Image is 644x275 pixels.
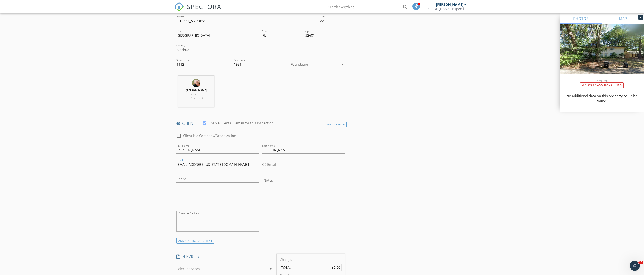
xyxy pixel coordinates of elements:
[280,264,313,271] td: TOTAL
[175,2,184,11] img: The Best Home Inspection Software - Spectora
[580,82,624,88] div: Discard Additional info
[192,79,200,87] img: headshot.jpg
[638,261,643,264] span: 10
[176,121,345,126] h4: client
[176,238,214,244] div: ADD ADDITIONAL client
[436,3,463,7] div: [PERSON_NAME]
[325,3,409,11] input: Search everything...
[280,257,341,262] div: Charges
[332,265,340,270] strong: $0.00
[424,7,467,11] div: Garber Inspection Services
[560,13,602,24] a: PHOTOS
[560,79,644,82] div: Incorrect?
[183,134,236,138] label: Client is a Company/Organization
[191,92,201,96] span: 2.7 miles
[340,62,345,67] i: arrow_drop_down
[190,96,203,100] span: (7 minutes)
[268,266,273,271] i: arrow_drop_down
[186,89,207,92] strong: [PERSON_NAME]
[560,24,644,84] img: streetview
[630,261,640,271] iframe: Intercom live chat
[322,122,347,127] div: Client Search
[209,121,274,125] label: Enable Client CC email for this inspection
[176,254,273,259] h4: SERVICES
[175,6,221,15] a: SPECTORA
[565,93,639,104] p: No additional data on this property could be found.
[187,2,221,11] span: SPECTORA
[602,13,644,24] a: MAP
